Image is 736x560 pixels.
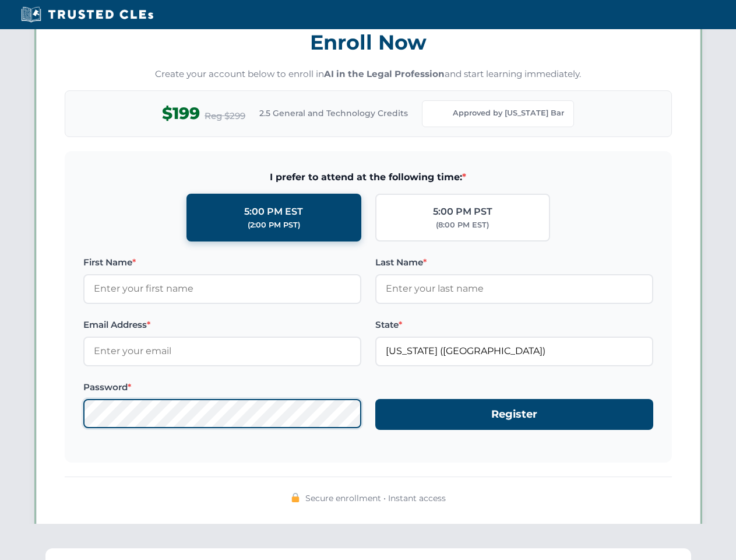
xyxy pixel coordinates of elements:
span: Secure enrollment • Instant access [305,492,446,505]
span: Reg $299 [205,109,245,123]
div: (8:00 PM EST) [436,219,489,231]
button: Register [375,399,653,430]
p: Create your account below to enroll in and start learning immediately. [65,68,672,81]
label: Last Name [375,256,653,269]
img: 🔒 [291,493,300,502]
input: Enter your first name [83,274,361,303]
img: Florida Bar [432,106,448,122]
label: First Name [83,256,361,269]
div: (2:00 PM PST) [248,219,300,231]
span: $199 [162,100,200,127]
label: Email Address [83,318,361,332]
input: Enter your last name [375,274,653,303]
div: 5:00 PM EST [244,204,303,219]
span: Approved by [US_STATE] Bar [453,107,564,119]
input: Enter your email [83,337,361,366]
label: Password [83,380,361,394]
span: I prefer to attend at the following time: [83,170,653,185]
strong: AI in the Legal Profession [324,68,445,79]
div: 5:00 PM PST [433,204,492,219]
img: Trusted CLEs [17,6,157,23]
input: Florida (FL) [375,337,653,366]
span: 2.5 General and Technology Credits [259,107,408,120]
label: State [375,318,653,332]
h3: Enroll Now [65,24,672,61]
